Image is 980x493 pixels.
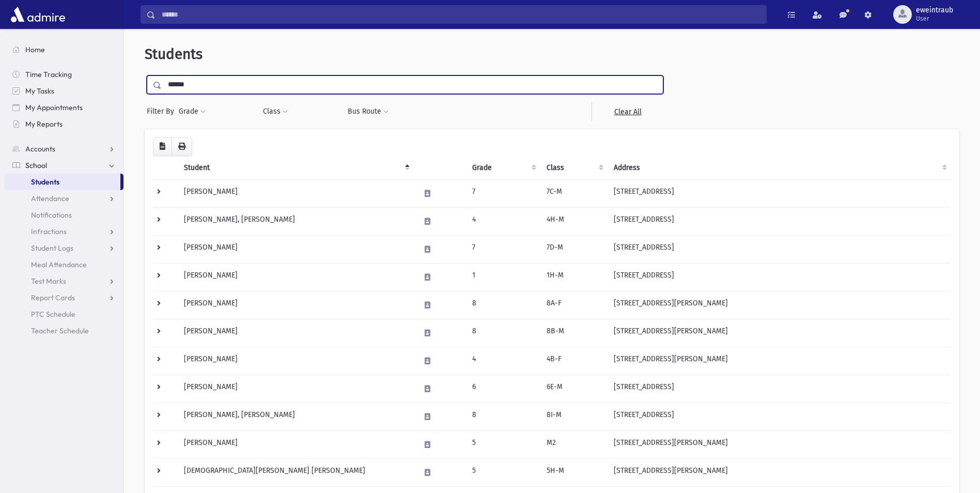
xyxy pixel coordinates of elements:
span: eweintraub [916,6,953,14]
td: 4H-M [540,207,608,235]
a: Test Marks [4,273,123,289]
a: Teacher Schedule [4,322,123,339]
td: 6 [466,375,540,403]
td: [DEMOGRAPHIC_DATA][PERSON_NAME] [PERSON_NAME] [178,458,414,486]
th: Address: activate to sort column ascending [608,156,951,180]
td: 1 [466,263,540,291]
a: Student Logs [4,240,123,256]
a: Accounts [4,141,123,157]
a: Clear All [592,102,663,121]
td: 7 [466,235,540,263]
a: Students [4,174,120,190]
button: Print [172,137,192,156]
td: [PERSON_NAME] [178,235,414,263]
a: Report Cards [4,289,123,306]
td: M2 [540,430,608,458]
a: My Appointments [4,99,123,116]
span: Student Logs [31,243,73,253]
td: 7 [466,179,540,207]
span: Notifications [31,210,72,220]
a: School [4,157,123,174]
td: 1H-M [540,263,608,291]
td: 5H-M [540,458,608,486]
td: 8B-M [540,319,608,347]
a: My Tasks [4,83,123,99]
button: Bus Route [347,102,389,121]
span: Time Tracking [25,70,72,79]
td: [STREET_ADDRESS] [608,235,951,263]
td: [STREET_ADDRESS][PERSON_NAME] [608,430,951,458]
span: Meal Attendance [31,260,87,269]
a: Meal Attendance [4,256,123,273]
span: PTC Schedule [31,310,75,319]
td: 8I-M [540,403,608,430]
button: Grade [178,102,206,121]
button: CSV [153,137,172,156]
td: 7D-M [540,235,608,263]
td: 4 [466,347,540,375]
td: [STREET_ADDRESS][PERSON_NAME] [608,458,951,486]
a: Time Tracking [4,66,123,83]
a: Infractions [4,223,123,240]
td: [PERSON_NAME] [178,179,414,207]
td: [PERSON_NAME], [PERSON_NAME] [178,403,414,430]
td: [PERSON_NAME] [178,375,414,403]
td: [PERSON_NAME] [178,263,414,291]
span: Home [25,45,45,54]
td: [STREET_ADDRESS] [608,207,951,235]
span: My Tasks [25,86,54,96]
th: Student: activate to sort column descending [178,156,414,180]
span: Accounts [25,144,55,153]
td: [STREET_ADDRESS] [608,403,951,430]
td: [PERSON_NAME] [178,291,414,319]
td: 4 [466,207,540,235]
span: Filter By [147,106,178,117]
span: User [916,14,953,23]
td: [PERSON_NAME] [178,319,414,347]
td: [STREET_ADDRESS][PERSON_NAME] [608,291,951,319]
th: Class: activate to sort column ascending [540,156,608,180]
span: My Reports [25,119,63,129]
span: School [25,161,47,170]
td: 4B-F [540,347,608,375]
td: [STREET_ADDRESS][PERSON_NAME] [608,347,951,375]
span: Attendance [31,194,69,203]
td: [PERSON_NAME] [178,430,414,458]
td: 5 [466,458,540,486]
a: PTC Schedule [4,306,123,322]
td: [STREET_ADDRESS] [608,375,951,403]
td: [STREET_ADDRESS][PERSON_NAME] [608,319,951,347]
td: [STREET_ADDRESS] [608,179,951,207]
td: 8 [466,403,540,430]
span: My Appointments [25,103,83,112]
span: Infractions [31,227,67,236]
input: Search [155,5,766,24]
td: [PERSON_NAME] [178,347,414,375]
td: 5 [466,430,540,458]
a: Notifications [4,207,123,223]
td: 6E-M [540,375,608,403]
span: Teacher Schedule [31,326,89,335]
a: Home [4,41,123,58]
span: Report Cards [31,293,75,302]
button: Class [262,102,288,121]
span: Students [145,45,203,63]
td: 8 [466,319,540,347]
img: AdmirePro [8,4,68,25]
span: Students [31,177,59,187]
td: [STREET_ADDRESS] [608,263,951,291]
a: Attendance [4,190,123,207]
th: Grade: activate to sort column ascending [466,156,540,180]
td: [PERSON_NAME], [PERSON_NAME] [178,207,414,235]
span: Test Marks [31,276,66,286]
td: 8A-F [540,291,608,319]
td: 8 [466,291,540,319]
td: 7C-M [540,179,608,207]
a: My Reports [4,116,123,132]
